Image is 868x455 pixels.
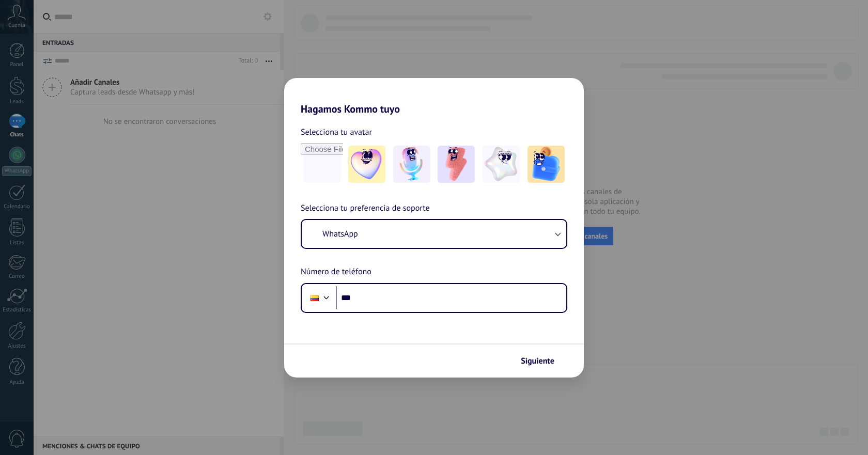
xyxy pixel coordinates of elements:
[438,146,475,183] img: -3.jpeg
[528,146,565,183] img: -5.jpeg
[301,265,371,279] span: Número de teléfono
[348,146,385,183] img: -1.jpeg
[302,220,566,248] button: WhatsApp
[516,352,568,370] button: Siguiente
[322,229,358,239] span: WhatsApp
[284,78,584,115] h2: Hagamos Kommo tuyo
[301,202,430,215] span: Selecciona tu preferencia de soporte
[305,287,324,309] div: Colombia: + 57
[483,146,520,183] img: -4.jpeg
[521,357,554,365] span: Siguiente
[393,146,430,183] img: -2.jpeg
[301,125,372,139] span: Selecciona tu avatar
